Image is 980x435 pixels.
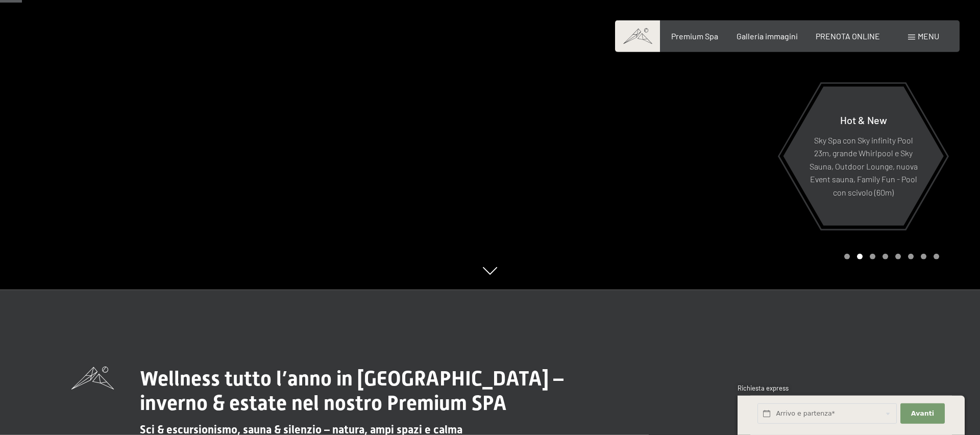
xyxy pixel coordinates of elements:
div: Carousel Page 2 (Current Slide) [857,254,863,259]
span: Avanti [911,409,934,418]
span: Hot & New [840,113,887,126]
a: Hot & New Sky Spa con Sky infinity Pool 23m, grande Whirlpool e Sky Sauna, Outdoor Lounge, nuova ... [782,86,944,226]
a: Premium Spa [671,31,718,41]
div: Carousel Page 6 [908,254,914,259]
div: Carousel Page 4 [883,254,888,259]
div: Carousel Pagination [841,254,939,259]
p: Sky Spa con Sky infinity Pool 23m, grande Whirlpool e Sky Sauna, Outdoor Lounge, nuova Event saun... [808,133,919,199]
a: Galleria immagini [737,31,798,41]
span: Wellness tutto l’anno in [GEOGRAPHIC_DATA] – inverno & estate nel nostro Premium SPA [140,367,563,415]
div: Carousel Page 1 [844,254,850,259]
div: Carousel Page 8 [934,254,939,259]
div: Carousel Page 5 [895,254,901,259]
button: Avanti [900,403,944,424]
div: Carousel Page 7 [921,254,926,259]
a: PRENOTA ONLINE [816,31,880,41]
span: Menu [918,31,939,41]
div: Carousel Page 3 [870,254,875,259]
span: Richiesta express [738,384,789,392]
